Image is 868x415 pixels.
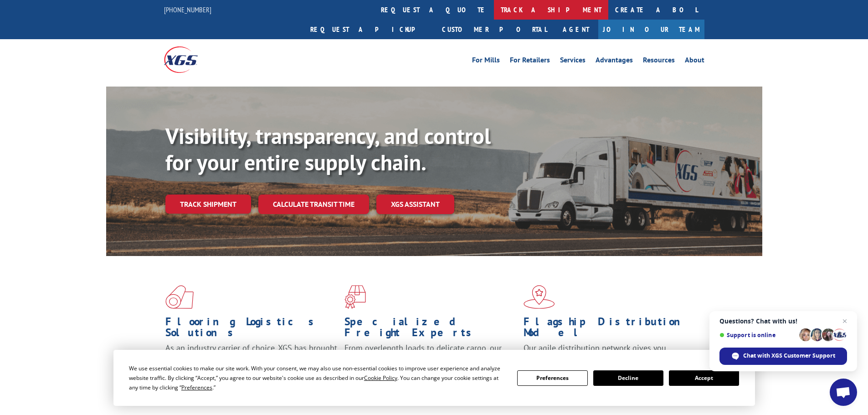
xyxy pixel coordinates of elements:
a: Join Our Team [598,20,704,39]
img: xgs-icon-flagship-distribution-model-red [524,285,555,309]
p: From overlength loads to delicate cargo, our experienced staff knows the best way to move your fr... [344,343,517,383]
img: xgs-icon-focused-on-flooring-red [344,285,366,309]
span: Preferences [181,384,212,391]
span: Support is online [719,332,796,338]
img: xgs-icon-total-supply-chain-intelligence-red [165,285,194,309]
a: For Retailers [510,56,550,67]
div: Chat with XGS Customer Support [719,348,847,365]
b: Visibility, transparency, and control for your entire supply chain. [165,122,491,176]
span: Our agile distribution network gives you nationwide inventory management on demand. [524,343,691,364]
a: About [685,56,704,67]
a: For Mills [472,56,500,67]
button: Accept [669,370,739,386]
a: Calculate transit time [258,195,369,214]
a: Request a pickup [303,20,435,39]
a: Resources [643,56,675,67]
div: We use essential cookies to make our site work. With your consent, we may also use non-essential ... [129,364,506,392]
a: XGS ASSISTANT [376,195,454,214]
span: As an industry carrier of choice, XGS has brought innovation and dedication to flooring logistics... [165,343,337,375]
a: [PHONE_NUMBER] [164,5,211,14]
span: Close chat [839,316,850,327]
a: Agent [554,20,598,39]
a: Track shipment [165,195,251,214]
div: Open chat [830,379,857,406]
button: Preferences [517,370,587,386]
span: Chat with XGS Customer Support [743,352,835,360]
a: Services [560,56,586,67]
a: Customer Portal [435,20,554,39]
h1: Flagship Distribution Model [524,316,696,343]
a: Advantages [596,56,633,67]
h1: Flooring Logistics Solutions [165,316,338,343]
div: Cookie Consent Prompt [113,350,755,406]
h1: Specialized Freight Experts [344,316,517,343]
span: Questions? Chat with us! [719,318,847,325]
span: Cookie Policy [364,374,397,382]
button: Decline [593,370,663,386]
